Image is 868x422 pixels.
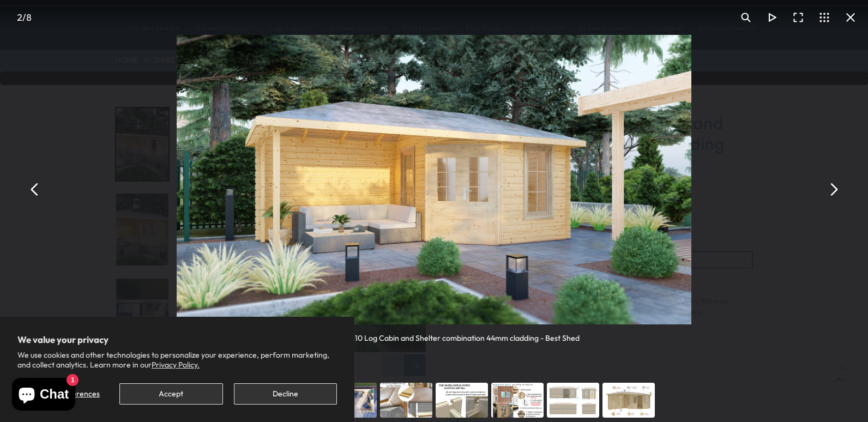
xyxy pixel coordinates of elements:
[4,4,44,31] div: /
[9,378,79,413] inbox-online-store-chat: Shopify online store chat
[119,383,222,405] button: Accept
[837,4,864,31] button: Close
[17,11,22,23] span: 2
[26,11,32,23] span: 8
[152,360,200,370] a: Privacy Policy.
[17,334,337,345] h2: We value your privacy
[17,350,337,370] p: We use cookies and other technologies to personalize your experience, perform marketing, and coll...
[22,176,48,202] button: Previous
[811,4,837,31] button: Toggle thumbnails
[733,4,759,31] button: Toggle zoom level
[234,383,337,405] button: Decline
[820,176,846,202] button: Next
[288,324,580,343] div: Shire Amarrillo 20x10 Log Cabin and Shelter combination 44mm cladding - Best Shed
